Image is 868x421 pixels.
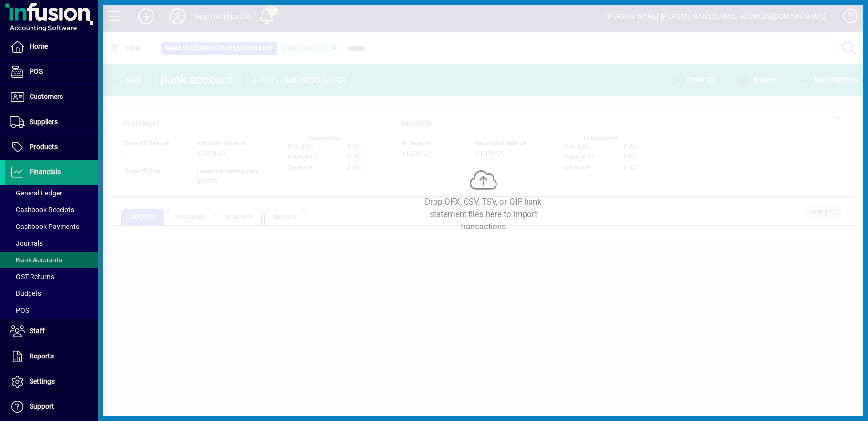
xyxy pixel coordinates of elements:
[10,223,79,230] span: Cashbook Payments
[30,168,61,176] span: Financials
[30,67,43,75] span: POS
[5,85,98,109] a: Customers
[30,327,45,335] span: Staff
[5,394,98,419] a: Support
[5,285,98,302] a: Budgets
[5,302,98,319] a: POS
[30,42,48,50] span: Home
[5,235,98,252] a: Journals
[30,118,58,126] span: Suppliers
[10,189,62,197] span: General Ledger
[5,344,98,369] a: Reports
[5,135,98,160] a: Products
[30,93,63,100] span: Customers
[5,201,98,218] a: Cashbook Receipts
[409,196,557,233] div: Drop OFX, CSV, TSV, or QIF bank statement files here to import transactions
[5,369,98,394] a: Settings
[5,185,98,201] a: General Ledger
[10,256,62,264] span: Bank Accounts
[30,352,54,360] span: Reports
[5,252,98,268] a: Bank Accounts
[30,402,54,410] span: Support
[5,268,98,285] a: GST Returns
[5,319,98,344] a: Staff
[5,60,98,84] a: POS
[10,206,74,214] span: Cashbook Receipts
[30,377,55,385] span: Settings
[10,273,54,281] span: GST Returns
[5,218,98,235] a: Cashbook Payments
[10,306,29,314] span: POS
[30,143,58,151] span: Products
[10,239,43,247] span: Journals
[5,34,98,59] a: Home
[10,290,41,297] span: Budgets
[5,110,98,134] a: Suppliers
